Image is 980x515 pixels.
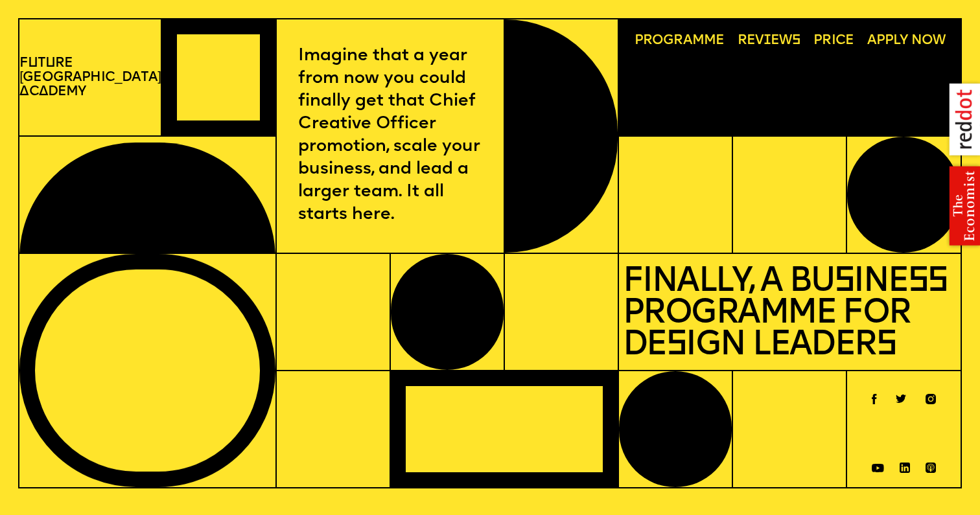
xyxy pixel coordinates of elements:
[45,56,55,70] span: u
[872,459,884,467] a: Youtube
[900,459,910,469] a: Linkedin
[896,390,906,398] a: Twitter
[28,56,38,70] span: u
[19,56,161,98] p: F t re [GEOGRAPHIC_DATA] c demy
[623,262,957,362] p: Finally, a Business Programme for Design Leaders
[738,34,800,48] span: Rev ews
[635,34,725,48] span: Programme
[39,85,48,98] span: a
[872,390,877,401] a: Facebook
[939,160,980,253] img: the economist
[764,34,771,47] span: i
[19,56,161,98] a: Future[GEOGRAPHIC_DATA]Academy
[298,45,482,227] p: Imagine that a year from now you could finally get that Chief Creative Officer promotion, scale y...
[939,73,980,166] img: reddot
[19,85,29,98] span: A
[926,459,936,469] a: Spotify
[813,34,854,48] span: Price
[867,34,946,48] span: Apply now
[926,390,936,400] a: Instagram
